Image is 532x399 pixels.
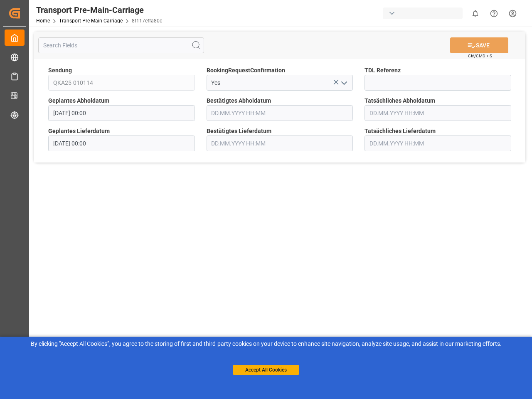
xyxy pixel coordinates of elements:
span: Tatsächliches Abholdatum [365,96,435,105]
button: show 0 new notifications [466,4,485,23]
button: Help Center [485,4,503,23]
input: DD.MM.YYYY HH:MM [48,135,195,151]
a: Transport Pre-Main-Carriage [59,18,123,24]
button: open menu [337,76,350,89]
span: Bestätigtes Lieferdatum [207,127,271,135]
input: DD.MM.YYYY HH:MM [48,105,195,121]
input: Search Fields [38,37,204,53]
span: Geplantes Lieferdatum [48,127,110,135]
a: Home [36,18,50,24]
div: By clicking "Accept All Cookies”, you agree to the storing of first and third-party cookies on yo... [6,340,526,348]
button: Accept All Cookies [233,365,299,375]
input: DD.MM.YYYY HH:MM [207,135,353,151]
button: SAVE [450,37,508,53]
span: Sendung [48,66,72,75]
span: BookingRequestConfirmation [207,66,285,75]
span: Geplantes Abholdatum [48,96,109,105]
span: Ctrl/CMD + S [468,53,492,59]
span: Bestätigtes Abholdatum [207,96,271,105]
span: TDL Referenz [365,66,401,75]
input: DD.MM.YYYY HH:MM [365,105,511,121]
span: Tatsächliches Lieferdatum [365,127,436,135]
input: DD.MM.YYYY HH:MM [365,135,511,151]
input: DD.MM.YYYY HH:MM [207,105,353,121]
div: Transport Pre-Main-Carriage [36,4,162,16]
